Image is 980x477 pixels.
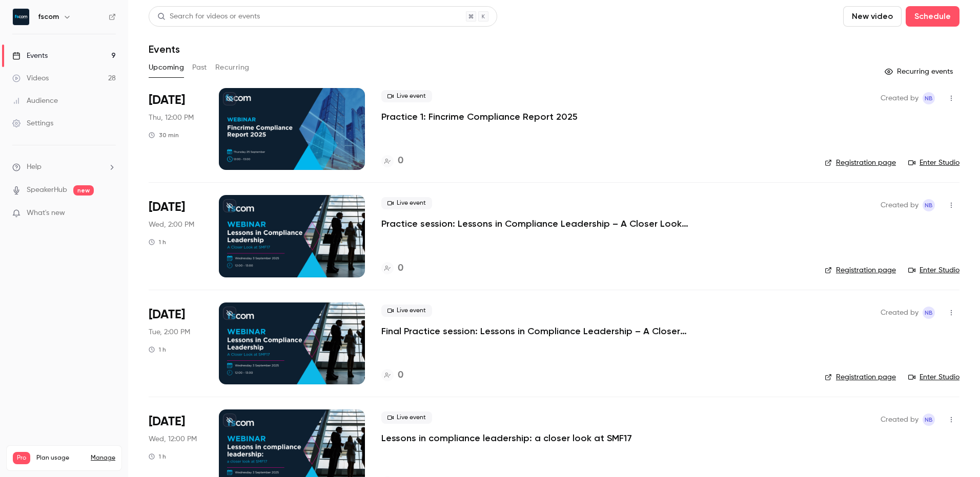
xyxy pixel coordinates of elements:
[881,199,918,211] span: Created by
[381,305,432,317] span: Live event
[149,327,190,337] span: Tue, 2:00 PM
[149,59,184,76] button: Upcoming
[27,162,42,172] span: Help
[381,411,432,424] span: Live event
[381,325,689,337] a: Final Practice session: Lessons in Compliance Leadership – A Closer Look at SMF17
[843,6,902,27] button: New video
[12,73,49,83] div: Videos
[923,92,935,104] span: Nicola Bassett
[908,372,959,382] a: Enter Studio
[149,92,185,109] span: [DATE]
[149,345,166,354] div: 1 h
[908,158,959,168] a: Enter Studio
[880,63,959,80] button: Recurring events
[91,454,115,462] a: Manage
[215,59,250,76] button: Recurring
[381,262,403,275] a: 0
[925,414,933,426] span: NB
[149,199,185,215] span: [DATE]
[923,199,935,211] span: Nicola Bassett
[149,195,202,277] div: Aug 20 Wed, 2:00 PM (Europe/London)
[881,92,918,104] span: Created by
[906,6,959,27] button: Schedule
[149,414,185,430] span: [DATE]
[149,88,202,170] div: Aug 14 Thu, 12:00 PM (Europe/London)
[149,220,194,230] span: Wed, 2:00 PM
[381,197,432,209] span: Live event
[381,111,578,123] a: Practice 1: Fincrime Compliance Report 2025
[908,265,959,275] a: Enter Studio
[12,96,58,106] div: Audience
[149,434,197,444] span: Wed, 12:00 PM
[381,218,689,230] a: Practice session: Lessons in Compliance Leadership – A Closer Look at SMF17
[881,414,918,426] span: Created by
[73,185,94,196] span: new
[149,452,166,461] div: 1 h
[925,307,933,319] span: NB
[104,209,116,218] iframe: Noticeable Trigger
[38,12,59,22] h6: fscom
[149,113,194,123] span: Thu, 12:00 PM
[27,208,65,219] span: What's new
[149,131,179,139] div: 30 min
[381,432,632,444] a: Lessons in compliance leadership: a closer look at SMF17
[149,238,166,246] div: 1 h
[398,368,403,382] h4: 0
[13,452,30,464] span: Pro
[398,262,403,275] h4: 0
[381,154,403,168] a: 0
[12,118,53,128] div: Settings
[923,307,935,319] span: Nicola Bassett
[149,302,202,384] div: Sep 2 Tue, 2:00 PM (Europe/London)
[12,51,48,61] div: Events
[192,59,207,76] button: Past
[825,372,896,382] a: Registration page
[825,265,896,275] a: Registration page
[925,92,933,104] span: NB
[27,185,67,196] a: SpeakerHub
[157,11,260,22] div: Search for videos or events
[825,158,896,168] a: Registration page
[881,307,918,319] span: Created by
[149,43,180,55] h1: Events
[381,368,403,382] a: 0
[149,307,185,323] span: [DATE]
[398,154,403,168] h4: 0
[925,199,933,211] span: NB
[36,454,85,462] span: Plan usage
[13,9,29,25] img: fscom
[381,90,432,102] span: Live event
[12,162,116,172] li: help-dropdown-opener
[923,414,935,426] span: Nicola Bassett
